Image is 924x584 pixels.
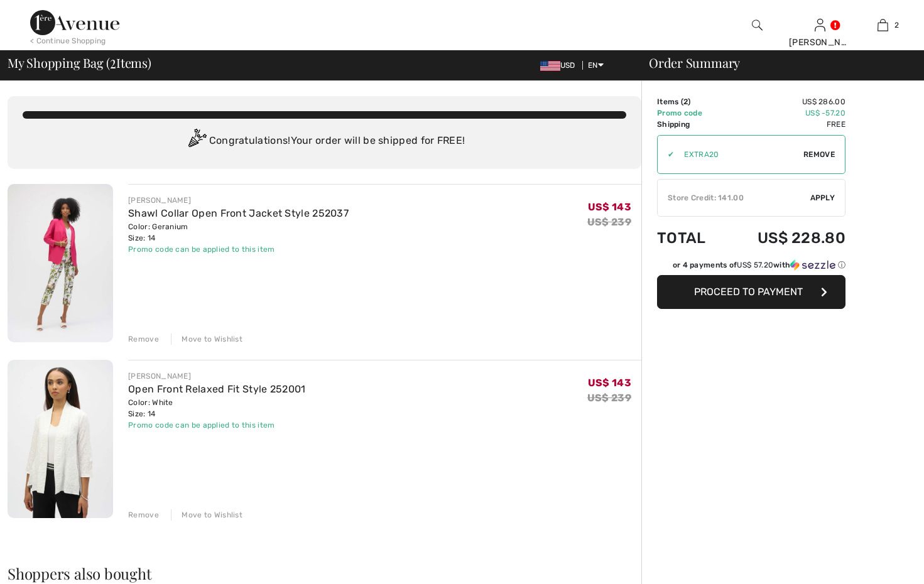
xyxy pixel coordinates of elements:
[171,333,242,345] div: Move to Wishlist
[30,10,119,35] img: 1ère Avenue
[657,259,845,275] div: or 4 payments ofUS$ 57.20withSezzle Click to learn more about Sezzle
[674,136,803,173] input: Promo code
[128,383,306,395] a: Open Front Relaxed Fit Style 252001
[587,216,631,228] s: US$ 239
[724,107,845,119] td: US$ -57.20
[587,392,631,404] s: US$ 239
[128,509,159,521] div: Remove
[171,509,242,521] div: Move to Wishlist
[724,217,845,259] td: US$ 228.80
[8,57,151,69] span: My Shopping Bag ( Items)
[128,195,349,206] div: [PERSON_NAME]
[724,119,845,130] td: Free
[8,360,113,518] img: Open Front Relaxed Fit Style 252001
[23,129,626,154] div: Congratulations! Your order will be shipped for FREE!
[657,107,724,119] td: Promo code
[724,96,845,107] td: US$ 286.00
[657,119,724,130] td: Shipping
[803,149,835,160] span: Remove
[128,419,306,431] div: Promo code can be applied to this item
[128,397,306,419] div: Color: White Size: 14
[128,333,159,345] div: Remove
[588,377,631,389] span: US$ 143
[128,244,349,255] div: Promo code can be applied to this item
[30,35,106,46] div: < Continue Shopping
[128,221,349,244] div: Color: Geranium Size: 14
[8,184,113,342] img: Shawl Collar Open Front Jacket Style 252037
[815,18,825,33] img: My Info
[752,18,763,33] img: search the website
[789,36,851,49] div: [PERSON_NAME]
[658,192,810,203] div: Store Credit: 141.00
[588,201,631,213] span: US$ 143
[790,259,835,271] img: Sezzle
[737,261,773,269] span: US$ 57.20
[128,207,349,219] a: Shawl Collar Open Front Jacket Style 252037
[815,19,825,31] a: Sign In
[658,149,674,160] div: ✔
[634,57,916,69] div: Order Summary
[184,129,209,154] img: Congratulation2.svg
[657,275,845,309] button: Proceed to Payment
[540,61,560,71] img: US Dollar
[8,566,641,581] h2: Shoppers also bought
[657,217,724,259] td: Total
[894,19,899,31] span: 2
[110,53,116,70] span: 2
[683,97,688,106] span: 2
[128,370,306,382] div: [PERSON_NAME]
[540,61,580,70] span: USD
[588,61,604,70] span: EN
[852,18,913,33] a: 2
[673,259,845,271] div: or 4 payments of with
[657,96,724,107] td: Items ( )
[878,18,888,33] img: My Bag
[694,286,803,298] span: Proceed to Payment
[810,192,835,203] span: Apply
